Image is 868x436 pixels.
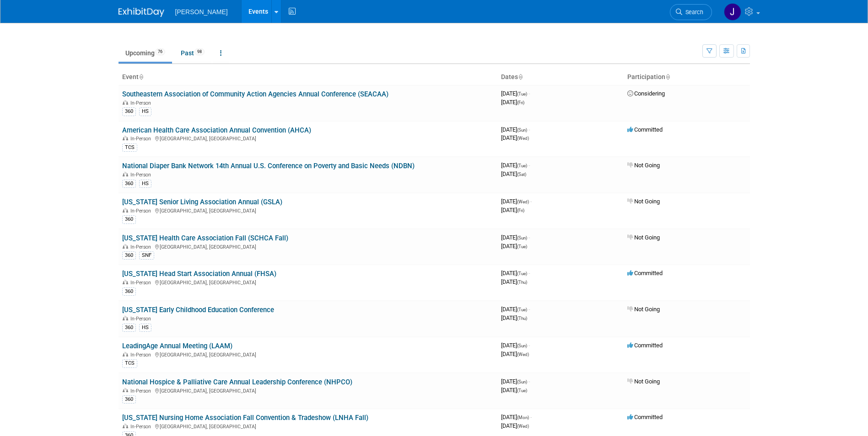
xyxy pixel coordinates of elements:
[122,342,232,350] a: LeadingAge Annual Meeting (LAAM)
[501,422,529,429] span: [DATE]
[122,422,494,430] div: [GEOGRAPHIC_DATA], [GEOGRAPHIC_DATA]
[517,128,527,133] span: (Sun)
[122,243,494,250] div: [GEOGRAPHIC_DATA], [GEOGRAPHIC_DATA]
[122,198,282,206] a: [US_STATE] Senior Living Association Annual (GSLA)
[682,9,703,16] span: Search
[139,107,151,116] div: HS
[123,172,128,176] img: In-Person Event
[123,352,128,356] img: In-Person Event
[517,199,529,204] span: (Wed)
[122,134,494,142] div: [GEOGRAPHIC_DATA], [GEOGRAPHIC_DATA]
[122,351,494,358] div: [GEOGRAPHIC_DATA], [GEOGRAPHIC_DATA]
[122,324,136,332] div: 360
[130,244,154,250] span: In-Person
[530,414,532,420] span: -
[501,170,526,177] span: [DATE]
[139,251,154,260] div: SNF
[627,126,663,133] span: Committed
[130,208,154,214] span: In-Person
[501,234,530,241] span: [DATE]
[501,387,527,393] span: [DATE]
[517,316,527,321] span: (Thu)
[122,414,368,422] a: [US_STATE] Nursing Home Association Fall Convention & Tradeshow (LNHA Fall)
[627,90,665,97] span: Considering
[724,3,741,21] img: Jaime Butler
[501,126,530,133] span: [DATE]
[517,352,529,357] span: (Wed)
[122,144,137,152] div: TCS
[501,314,527,321] span: [DATE]
[122,278,494,286] div: [GEOGRAPHIC_DATA], [GEOGRAPHIC_DATA]
[517,280,527,285] span: (Thu)
[123,136,128,140] img: In-Person Event
[139,324,151,332] div: HS
[122,270,276,278] a: [US_STATE] Head Start Association Annual (FHSA)
[501,243,527,250] span: [DATE]
[627,342,663,349] span: Committed
[501,270,530,276] span: [DATE]
[122,251,136,260] div: 360
[501,278,527,285] span: [DATE]
[119,44,172,62] a: Upcoming76
[130,316,154,322] span: In-Person
[122,287,136,296] div: 360
[517,271,527,276] span: (Tue)
[517,163,527,168] span: (Tue)
[497,69,624,85] th: Dates
[501,207,524,213] span: [DATE]
[528,234,530,241] span: -
[123,316,128,320] img: In-Person Event
[517,424,529,429] span: (Wed)
[130,100,154,106] span: In-Person
[528,342,530,349] span: -
[155,48,165,55] span: 76
[624,69,750,85] th: Participation
[122,359,137,367] div: TCS
[130,352,154,358] span: In-Person
[528,270,530,276] span: -
[175,8,228,16] span: [PERSON_NAME]
[119,69,497,85] th: Event
[130,172,154,178] span: In-Person
[123,424,128,428] img: In-Person Event
[501,378,530,385] span: [DATE]
[122,234,288,242] a: [US_STATE] Health Care Association Fall (SCHCA Fall)
[517,91,527,96] span: (Tue)
[517,172,526,177] span: (Sat)
[501,99,524,106] span: [DATE]
[517,343,527,348] span: (Sun)
[122,395,136,404] div: 360
[139,180,151,188] div: HS
[627,198,660,205] span: Not Going
[130,388,154,394] span: In-Person
[627,270,663,276] span: Committed
[122,387,494,394] div: [GEOGRAPHIC_DATA], [GEOGRAPHIC_DATA]
[517,244,527,249] span: (Tue)
[122,90,388,98] a: Southeastern Association of Community Action Agencies Annual Conference (SEACAA)
[123,100,128,105] img: In-Person Event
[528,90,530,97] span: -
[122,126,311,134] a: American Health Care Association Annual Convention (AHCA)
[122,306,274,314] a: [US_STATE] Early Childhood Education Conference
[501,306,530,313] span: [DATE]
[501,414,532,420] span: [DATE]
[501,90,530,97] span: [DATE]
[517,307,527,312] span: (Tue)
[139,73,143,80] a: Sort by Event Name
[627,234,660,241] span: Not Going
[501,134,529,141] span: [DATE]
[517,388,527,393] span: (Tue)
[122,162,415,170] a: National Diaper Bank Network 14th Annual U.S. Conference on Poverty and Basic Needs (NDBN)
[517,415,529,420] span: (Mon)
[122,107,136,116] div: 360
[122,180,136,188] div: 360
[530,198,532,205] span: -
[501,342,530,349] span: [DATE]
[501,351,529,357] span: [DATE]
[130,136,154,142] span: In-Person
[501,162,530,169] span: [DATE]
[627,306,660,313] span: Not Going
[627,414,663,420] span: Committed
[517,136,529,141] span: (Wed)
[123,244,128,249] img: In-Person Event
